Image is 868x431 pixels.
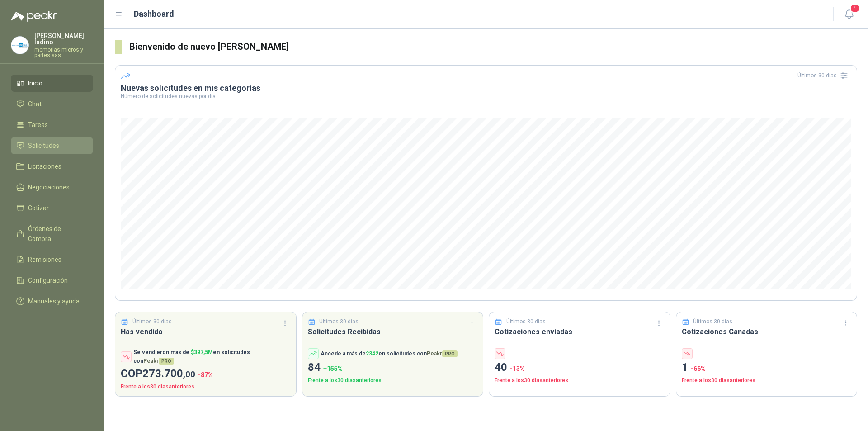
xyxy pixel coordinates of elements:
a: Chat [11,95,93,113]
p: Últimos 30 días [319,317,359,326]
span: Peakr [427,350,458,357]
h3: Cotizaciones Ganadas [682,326,852,337]
span: $ 397,5M [191,349,213,355]
span: Inicio [28,78,42,88]
p: COP [121,365,291,383]
p: memorias micros y partes sas [34,47,93,58]
p: 1 [682,359,852,376]
p: Frente a los 30 días anteriores [308,376,478,385]
span: PRO [442,350,458,357]
img: Company Logo [11,37,28,54]
a: Licitaciones [11,158,93,175]
p: 84 [308,359,478,376]
a: Solicitudes [11,137,93,154]
a: Negociaciones [11,179,93,196]
a: Órdenes de Compra [11,220,93,247]
span: Cotizar [28,203,49,213]
p: Frente a los 30 días anteriores [682,376,852,385]
p: Últimos 30 días [693,317,732,326]
span: Licitaciones [28,161,61,171]
span: Remisiones [28,255,61,265]
h3: Nuevas solicitudes en mis categorías [121,83,851,94]
h3: Solicitudes Recibidas [308,326,478,337]
span: ,00 [183,369,195,379]
span: Manuales y ayuda [28,296,80,306]
span: 273.700 [142,367,195,380]
p: 40 [495,359,665,376]
p: Frente a los 30 días anteriores [121,383,291,391]
a: Manuales y ayuda [11,293,93,310]
span: -87 % [198,371,213,379]
span: Solicitudes [28,141,59,151]
h3: Bienvenido de nuevo [PERSON_NAME] [129,40,857,54]
div: Últimos 30 días [797,68,851,83]
a: Remisiones [11,251,93,268]
p: Frente a los 30 días anteriores [495,376,665,385]
img: Logo peakr [11,11,57,22]
a: Inicio [11,75,93,92]
button: 4 [841,6,857,23]
span: Tareas [28,120,48,130]
span: -66 % [691,365,706,372]
span: PRO [159,358,174,365]
p: Accede a más de en solicitudes con [321,350,458,358]
a: Tareas [11,116,93,133]
span: -13 % [510,365,525,372]
span: Peakr [143,358,174,364]
h3: Cotizaciones enviadas [495,326,665,337]
h3: Has vendido [121,326,291,337]
p: Se vendieron más de en solicitudes con [133,348,291,365]
a: Cotizar [11,199,93,217]
span: Chat [28,99,42,109]
p: Últimos 30 días [506,317,546,326]
a: Configuración [11,272,93,289]
span: Órdenes de Compra [28,224,85,244]
span: 4 [850,4,860,13]
p: [PERSON_NAME] ladino [34,33,93,45]
h1: Dashboard [134,8,174,20]
p: Número de solicitudes nuevas por día [121,94,851,99]
span: Negociaciones [28,182,70,192]
span: + 155 % [323,365,343,372]
p: Últimos 30 días [132,317,172,326]
span: Configuración [28,275,68,285]
span: 2342 [366,350,378,357]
